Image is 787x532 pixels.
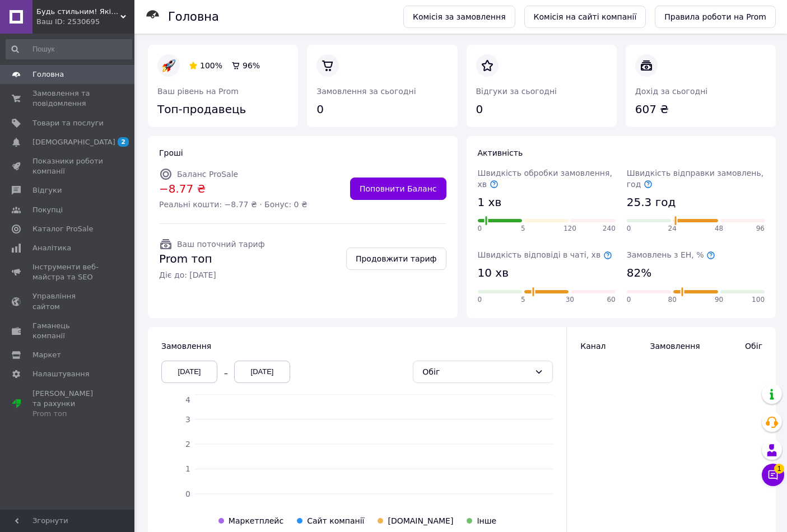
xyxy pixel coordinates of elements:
div: [DATE] [234,361,290,383]
div: Ваш ID: 2530695 [36,17,134,27]
span: 5 [521,224,525,234]
span: 0 [627,224,631,234]
tspan: 2 [185,440,190,449]
span: Будь стильним! Якісні речі за доступними цінами! [36,7,120,17]
span: Гаманець компанії [32,321,104,341]
tspan: 0 [185,489,190,498]
a: Продовжити тариф [346,248,446,270]
a: Комісія на сайті компанії [524,6,646,28]
span: 0 [478,224,482,234]
span: Гроші [159,148,183,157]
span: 1 хв [478,194,502,211]
span: Покупці [32,205,63,215]
span: 90 [715,295,723,305]
span: Замовлення та повідомлення [32,88,104,109]
tspan: 3 [185,414,190,423]
span: 82% [627,265,651,281]
span: 96 [756,224,765,234]
span: Каталог ProSale [32,224,93,234]
span: Замовлення [650,340,697,352]
span: Маркет [32,350,61,360]
span: Замовлення [161,342,211,351]
span: Товари та послуги [32,118,104,128]
span: 60 [607,295,615,305]
span: 80 [668,295,677,305]
span: 240 [603,224,616,234]
span: 100% [200,61,222,70]
span: Головна [32,69,64,80]
span: Активність [478,148,523,157]
span: 30 [566,295,574,305]
span: 2 [118,137,129,147]
span: Маркетплейс [229,516,283,525]
span: Замовлень з ЕН, % [627,250,715,259]
button: Чат з покупцем1 [762,464,784,486]
h1: Головна [168,10,219,24]
span: 0 [627,295,631,305]
span: Ваш поточний тариф [177,240,265,249]
span: Обіг [720,340,762,352]
span: Відгуки [32,185,62,195]
span: 100 [752,295,765,305]
span: 96% [243,61,260,70]
div: Prom топ [32,409,104,419]
tspan: 1 [185,464,190,473]
span: Баланс ProSale [177,170,238,179]
tspan: 4 [185,395,190,404]
div: [DATE] [161,361,217,383]
span: 120 [564,224,576,234]
span: Сайт компанії [307,516,364,525]
a: Комісія за замовлення [403,6,515,28]
a: Правила роботи на Prom [655,6,776,28]
span: [DOMAIN_NAME] [388,516,453,525]
span: Prom топ [159,251,265,267]
span: 1 [774,464,784,474]
span: Швидкість відправки замовлень, год [627,169,763,189]
span: Налаштування [32,369,90,379]
span: 0 [478,295,482,305]
span: Показники роботи компанії [32,156,104,176]
span: Інше [477,516,496,525]
input: Пошук [6,39,132,59]
span: [DEMOGRAPHIC_DATA] [32,137,115,147]
span: 24 [668,224,677,234]
span: [PERSON_NAME] та рахунки [32,389,104,419]
span: Інструменти веб-майстра та SEO [32,262,104,282]
span: 48 [715,224,723,234]
span: Управління сайтом [32,291,104,311]
span: 25.3 год [627,194,676,211]
a: Поповнити Баланс [350,178,446,200]
span: −8.77 ₴ [159,181,308,197]
span: Аналітика [32,243,71,253]
div: Обіг [422,366,530,378]
span: 10 хв [478,265,509,281]
span: Швидкість обробки замовлення, хв [478,169,612,189]
span: Реальні кошти: −8.77 ₴ · Бонус: 0 ₴ [159,199,308,210]
span: Діє до: [DATE] [159,269,265,281]
span: 5 [521,295,525,305]
span: Канал [580,342,606,351]
span: Швидкість відповіді в чаті, хв [478,250,612,259]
